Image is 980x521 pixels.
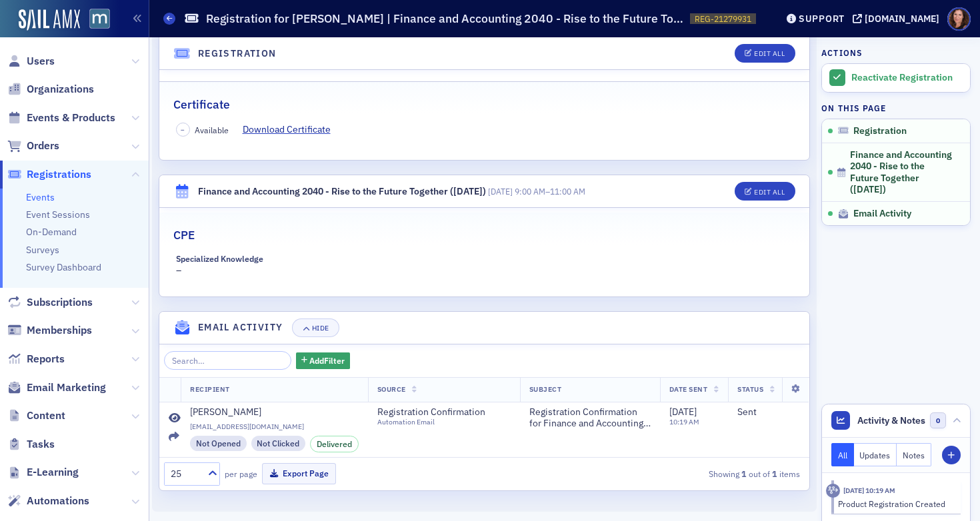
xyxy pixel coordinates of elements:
[7,111,115,125] a: Events & Products
[26,226,77,238] a: On-Demand
[857,414,925,428] span: Activity & Notes
[7,295,93,310] a: Subscriptions
[190,422,359,431] span: [EMAIL_ADDRESS][DOMAIN_NAME]
[831,443,854,466] button: All
[225,468,257,480] label: per page
[754,189,785,196] div: Edit All
[198,320,283,334] h4: Email Activity
[669,384,708,394] span: Date Sent
[176,254,320,278] div: –
[850,149,953,196] span: Finance and Accounting 2040 - Rise to the Future Together ([DATE])
[190,384,230,394] span: Recipient
[7,167,91,182] a: Registrations
[737,384,763,394] span: Status
[27,54,55,69] span: Users
[26,191,55,203] a: Events
[737,406,803,418] div: Sent
[19,9,80,31] a: SailAMX
[164,351,291,370] input: Search…
[377,384,406,394] span: Source
[7,465,79,480] a: E-Learning
[26,209,90,221] a: Event Sessions
[7,54,55,69] a: Users
[27,494,89,508] span: Automations
[377,418,499,426] div: Automation Email
[488,186,585,197] span: –
[176,254,263,264] div: Specialized Knowledge
[195,124,229,136] span: Available
[853,208,911,220] span: Email Activity
[27,323,92,338] span: Memberships
[26,261,101,273] a: Survey Dashboard
[947,7,971,31] span: Profile
[377,406,511,427] a: Registration ConfirmationAutomation Email
[7,139,59,153] a: Orders
[695,13,751,25] span: REG-21279931
[173,227,195,244] h2: CPE
[597,468,800,480] div: Showing out of items
[515,186,545,197] time: 9:00 AM
[309,354,345,366] span: Add Filter
[198,47,277,61] h4: Registration
[529,406,651,430] span: Registration Confirmation for Finance and Accounting 2040 - Rise to the Future Together ([DATE])
[735,182,795,201] button: Edit All
[843,486,895,495] time: 8/20/2025 10:19 AM
[292,318,339,337] button: Hide
[739,468,749,480] strong: 1
[7,82,94,97] a: Organizations
[243,123,341,137] a: Download Certificate
[27,82,94,97] span: Organizations
[27,295,93,310] span: Subscriptions
[27,408,65,423] span: Content
[7,494,89,508] a: Automations
[27,380,106,395] span: Email Marketing
[669,417,699,426] time: 10:19 AM
[206,11,683,27] h1: Registration for [PERSON_NAME] | Finance and Accounting 2040 - Rise to the Future Together ([DATE])
[190,406,261,418] div: [PERSON_NAME]
[851,72,963,84] div: Reactivate Registration
[312,324,329,332] div: Hide
[7,380,106,395] a: Email Marketing
[550,186,585,197] time: 11:00 AM
[854,443,897,466] button: Updates
[7,408,65,423] a: Content
[27,437,55,452] span: Tasks
[754,50,785,57] div: Edit All
[251,436,306,450] div: Not Clicked
[27,167,91,182] span: Registrations
[821,102,971,114] h4: On this page
[853,125,907,137] span: Registration
[310,436,359,452] div: Delivered
[822,64,970,92] a: Reactivate Registration
[181,125,185,135] span: –
[198,185,486,199] div: Finance and Accounting 2040 - Rise to the Future Together ([DATE])
[296,352,351,369] button: AddFilter
[80,9,110,31] a: View Homepage
[171,467,200,481] div: 25
[799,13,845,25] div: Support
[7,323,92,338] a: Memberships
[262,463,336,484] button: Export Page
[27,139,59,153] span: Orders
[826,484,840,498] div: Activity
[173,96,230,113] h2: Certificate
[770,468,779,480] strong: 1
[27,352,65,366] span: Reports
[89,9,110,29] img: SailAMX
[735,44,795,63] button: Edit All
[669,406,697,418] span: [DATE]
[190,406,359,418] a: [PERSON_NAME]
[26,244,59,256] a: Surveys
[377,406,499,418] span: Registration Confirmation
[821,47,863,59] h4: Actions
[838,498,952,510] div: Product Registration Created
[853,14,944,23] button: [DOMAIN_NAME]
[529,384,562,394] span: Subject
[7,437,55,452] a: Tasks
[865,13,939,25] div: [DOMAIN_NAME]
[27,111,115,125] span: Events & Products
[27,465,79,480] span: E-Learning
[930,412,947,429] span: 0
[7,352,65,366] a: Reports
[190,436,247,450] div: Not Opened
